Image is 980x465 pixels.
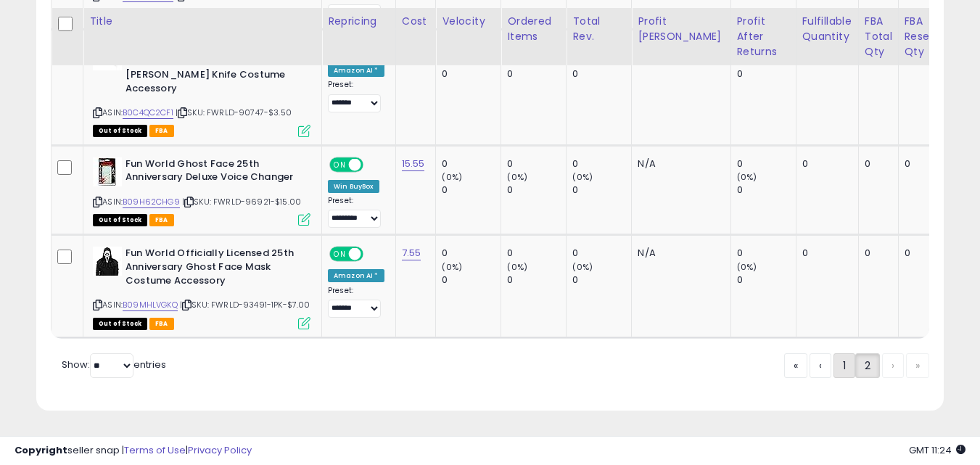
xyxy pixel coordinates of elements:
[123,196,180,208] a: B09H62CHG9
[737,261,757,273] small: (0%)
[507,273,566,287] div: 0
[507,171,527,183] small: (0%)
[62,358,166,371] span: Show: entries
[93,247,310,327] div: ASIN:
[572,273,631,287] div: 0
[149,125,174,137] span: FBA
[93,157,122,186] img: 510thuL5twL._SL40_.jpg
[442,171,462,183] small: (0%)
[93,214,147,226] span: All listings that are currently out of stock and unavailable for purchase on Amazon
[638,247,719,260] div: N/A
[802,157,847,170] div: 0
[331,158,349,170] span: ON
[802,14,852,44] div: Fulfillable Quantity
[93,247,122,276] img: 41aAcUsP09L._SL40_.jpg
[572,157,631,170] div: 0
[328,269,384,282] div: Amazon AI *
[737,67,796,81] div: 0
[638,14,724,44] div: Profit [PERSON_NAME]
[93,318,147,330] span: All listings that are currently out of stock and unavailable for purchase on Amazon
[572,261,593,273] small: (0%)
[125,157,302,188] b: Fun World Ghost Face 25th Anniversary Deluxe Voice Changer
[331,248,349,260] span: ON
[507,157,566,170] div: 0
[737,14,790,59] div: Profit After Returns
[125,247,302,291] b: Fun World Officially Licensed 25th Anniversary Ghost Face Mask Costume Accessory
[572,67,631,81] div: 0
[402,246,421,260] a: 7.55
[93,157,310,225] div: ASIN:
[507,247,566,260] div: 0
[176,107,292,118] span: | SKU: FWRLD-90747-$3.50
[865,157,887,170] div: 0
[737,157,796,170] div: 0
[572,247,631,260] div: 0
[149,318,174,330] span: FBA
[442,247,501,260] div: 0
[794,358,798,373] span: «
[15,443,67,457] strong: Copyright
[442,14,495,29] div: Velocity
[442,157,501,170] div: 0
[15,444,252,458] div: seller snap | |
[328,180,379,193] div: Win BuyBox
[180,299,310,310] span: | SKU: FWRLD-93491-1PK-$7.00
[402,14,430,29] div: Cost
[125,41,302,99] b: Fun World Officially Licensed Ghost Face Official Licensed [PERSON_NAME] Knife Costume Accessory
[865,14,892,59] div: FBA Total Qty
[737,171,757,183] small: (0%)
[402,157,425,171] a: 15.55
[572,14,625,44] div: Total Rev.
[93,125,147,137] span: All listings that are currently out of stock and unavailable for purchase on Amazon
[638,157,719,170] div: N/A
[442,184,501,197] div: 0
[328,286,384,318] div: Preset:
[328,64,384,77] div: Amazon AI *
[737,247,796,260] div: 0
[572,171,593,183] small: (0%)
[802,247,847,260] div: 0
[507,14,560,44] div: Ordered Items
[93,41,310,136] div: ASIN:
[328,80,384,112] div: Preset:
[507,67,566,81] div: 0
[361,248,384,260] span: OFF
[361,158,384,170] span: OFF
[507,184,566,197] div: 0
[328,14,390,29] div: Repricing
[905,14,953,59] div: FBA Reserved Qty
[188,443,252,457] a: Privacy Policy
[442,273,501,287] div: 0
[855,353,880,378] a: 2
[909,443,965,457] span: 2025-09-11 11:24 GMT
[572,184,631,197] div: 0
[124,443,186,457] a: Terms of Use
[865,247,887,260] div: 0
[833,353,855,378] a: 1
[442,261,462,273] small: (0%)
[905,157,948,170] div: 0
[819,358,822,373] span: ‹
[442,67,501,81] div: 0
[737,273,796,287] div: 0
[905,247,948,260] div: 0
[123,299,178,311] a: B09MHLVGKQ
[89,14,316,29] div: Title
[737,184,796,197] div: 0
[149,214,174,226] span: FBA
[507,261,527,273] small: (0%)
[123,107,173,119] a: B0C4QC2CF1
[182,196,301,207] span: | SKU: FWRLD-96921-$15.00
[328,196,384,229] div: Preset:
